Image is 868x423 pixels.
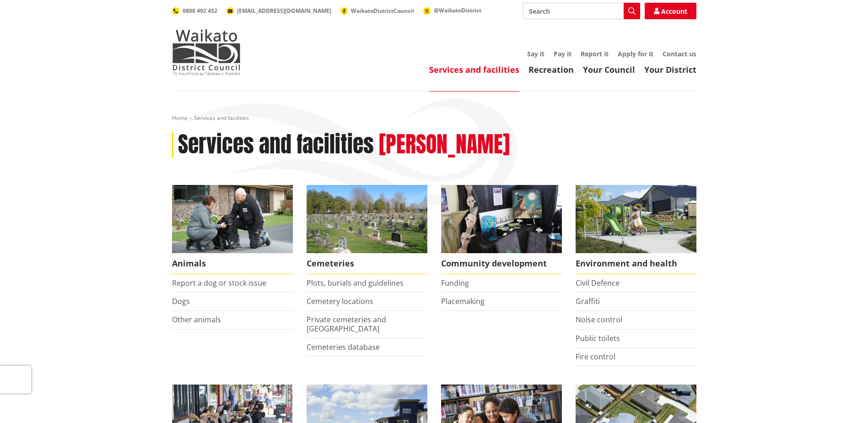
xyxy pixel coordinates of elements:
[172,29,241,75] img: Waikato District Council - Te Kaunihera aa Takiwaa o Waikato
[434,6,481,14] span: @WaikatoDistrict
[423,6,481,14] a: @WaikatoDistrict
[826,385,859,418] iframe: Messenger Launcher
[172,296,190,306] a: Dogs
[663,49,696,58] a: Contact us
[576,185,696,274] a: New housing in Pokeno Environment and health
[554,49,571,58] a: Pay it
[307,342,380,352] a: Cemeteries database
[172,253,293,274] span: Animals
[527,49,545,58] a: Say it
[618,49,653,58] a: Apply for it
[644,64,696,75] a: Your District
[172,315,221,325] a: Other animals
[645,3,696,19] a: Account
[576,333,620,343] a: Public toilets
[307,315,386,333] a: Private cemeteries and [GEOGRAPHIC_DATA]
[226,7,331,15] a: [EMAIL_ADDRESS][DOMAIN_NAME]
[183,7,217,15] span: 0800 492 452
[307,185,427,274] a: Huntly Cemetery Cemeteries
[379,131,510,158] h2: [PERSON_NAME]
[576,253,696,274] span: Environment and health
[576,315,622,325] a: Noise control
[172,114,696,122] nav: breadcrumb
[307,253,427,274] span: Cemeteries
[523,3,640,19] input: Search input
[576,296,600,306] a: Graffiti
[576,185,696,253] img: New housing in Pokeno
[583,64,635,75] a: Your Council
[172,7,217,15] a: 0800 492 452
[351,7,414,15] span: WaikatoDistrictCouncil
[441,185,562,274] a: Matariki Travelling Suitcase Art Exhibition Community development
[194,114,249,122] span: Services and facilities
[307,278,404,288] a: Plots, burials and guidelines
[178,131,374,158] h1: Services and facilities
[172,185,293,253] img: Animal Control
[441,253,562,274] span: Community development
[581,49,609,58] a: Report it
[307,185,427,253] img: Huntly Cemetery
[172,185,293,274] a: Waikato District Council Animal Control team Animals
[172,278,266,288] a: Report a dog or stock issue
[528,64,574,75] a: Recreation
[237,7,331,15] span: [EMAIL_ADDRESS][DOMAIN_NAME]
[340,7,414,15] a: WaikatoDistrictCouncil
[441,296,485,306] a: Placemaking
[576,278,620,288] a: Civil Defence
[429,64,519,75] a: Services and facilities
[576,352,615,362] a: Fire control
[441,185,562,253] img: Matariki Travelling Suitcase Art Exhibition
[307,296,373,306] a: Cemetery locations
[441,278,469,288] a: Funding
[172,114,188,122] a: Home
